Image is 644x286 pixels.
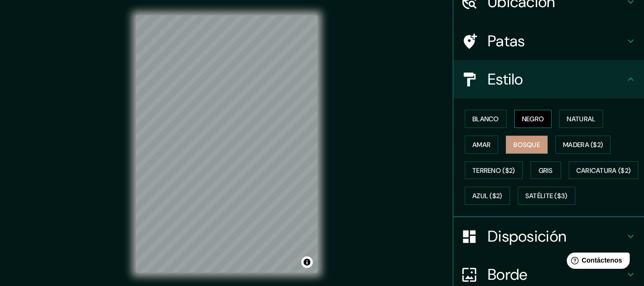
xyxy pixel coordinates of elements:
[506,136,548,154] button: Bosque
[453,22,644,60] div: Patas
[136,15,317,273] canvas: Mapa
[472,192,502,201] font: Azul ($2)
[518,187,575,205] button: Satélite ($3)
[488,69,523,89] font: Estilo
[514,110,552,128] button: Negro
[472,166,515,175] font: Terreno ($2)
[488,226,566,246] font: Disposición
[301,256,313,268] button: Activar o desactivar atribución
[453,217,644,255] div: Disposición
[555,136,611,154] button: Madera ($2)
[513,140,540,149] font: Bosque
[522,115,544,123] font: Negro
[472,115,499,123] font: Blanco
[488,31,525,51] font: Patas
[465,161,523,180] button: Terreno ($2)
[576,166,631,175] font: Caricatura ($2)
[465,110,507,128] button: Blanco
[559,110,603,128] button: Natural
[472,140,491,149] font: Amar
[453,60,644,98] div: Estilo
[567,115,595,123] font: Natural
[525,192,568,201] font: Satélite ($3)
[465,187,510,205] button: Azul ($2)
[563,140,603,149] font: Madera ($2)
[488,265,528,285] font: Borde
[531,161,561,180] button: Gris
[569,161,639,180] button: Caricatura ($2)
[539,166,553,175] font: Gris
[465,136,498,154] button: Amar
[559,249,634,275] iframe: Lanzador de widgets de ayuda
